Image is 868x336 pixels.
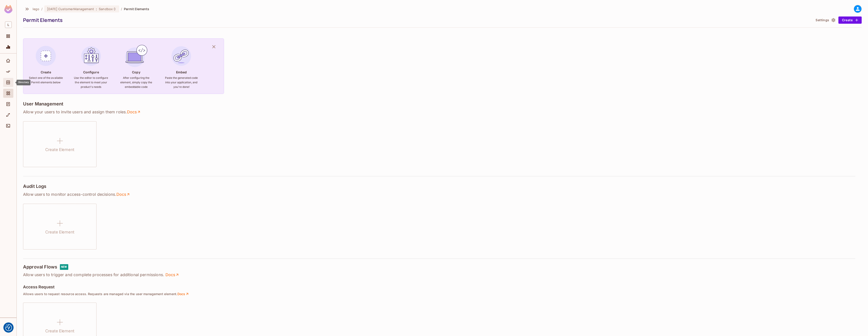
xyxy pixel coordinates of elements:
div: Directory [3,78,13,87]
div: Elements [3,89,13,98]
span: Sandbox [99,7,113,11]
h1: Create Element [45,229,74,236]
h4: Create [41,70,51,74]
h4: Copy [132,70,140,74]
a: Docs [165,272,179,278]
h1: Create Element [45,328,74,334]
span: : [96,7,97,11]
img: Create Element [34,44,58,68]
h4: Audit Logs [23,184,47,189]
a: Docs [177,292,189,296]
div: Home [3,56,13,65]
h6: After configuring the element, simply copy the embeddable code [119,76,153,89]
img: Configure Element [79,44,103,68]
div: Audit Log [3,100,13,109]
img: Revisit consent button [5,324,12,331]
div: Help & Updates [3,322,13,331]
span: the active workspace [33,7,40,11]
h4: Configure [83,70,99,74]
li: / [121,7,122,11]
a: Docs [116,192,130,197]
div: Workspace: lego [3,20,13,30]
span: [DATE] CustomerManagement [47,7,94,11]
span: L [5,21,12,28]
p: Allows users to request resource access. Requests are managed via the user management element . [23,292,862,296]
button: Create [838,16,862,24]
h1: Create Element [45,146,74,153]
img: Embed Element [169,44,193,68]
h4: Approval Flows [23,264,57,270]
div: Connect [3,121,13,130]
p: Allow your users to invite users and assign them roles . [23,109,862,115]
div: Monitoring [3,42,13,51]
div: Projects [3,32,13,41]
img: Copy Element [124,44,148,68]
span: Permit Elements [124,7,149,11]
h5: Access Request [23,285,54,289]
div: Directory [17,80,31,85]
h6: Select one of the available Permit elements below [29,76,63,85]
h6: Paste the generated code into your application, and you're done! [164,76,198,89]
li: / [41,7,42,11]
p: Allow users to trigger and complete processes for additional permissions. [23,272,862,278]
p: Allow users to monitor access-control decisions . [23,192,862,197]
img: SReyMgAAAABJRU5ErkJggg== [4,5,12,13]
div: URL Mapping [3,110,13,119]
div: Permit Elements [23,17,811,23]
a: Docs [127,109,141,115]
h6: Use the editor to configure the element to meet your product's needs [74,76,108,89]
h4: Embed [176,70,187,74]
h4: User Management [23,101,63,107]
button: Consent Preferences [5,324,12,331]
button: Settings [814,16,836,24]
div: NEW [60,264,68,270]
div: Policy [3,67,13,76]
